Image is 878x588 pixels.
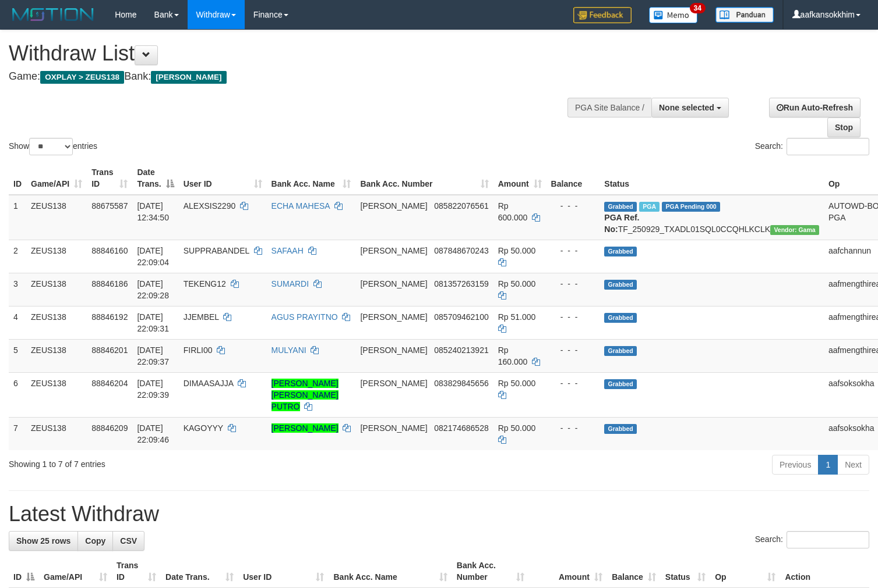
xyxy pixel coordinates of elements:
[770,225,819,235] span: Vendor URL: https://trx31.1velocity.biz
[604,313,637,323] span: Grabbed
[360,312,427,322] span: [PERSON_NAME]
[498,279,536,288] span: Rp 50.000
[16,536,70,546] span: Show 25 rows
[39,555,112,588] th: Game/API: activate to sort column ascending
[137,379,169,400] span: [DATE] 22:09:39
[818,455,838,475] a: 1
[184,246,249,255] span: SUPPRABANDEL
[659,103,714,112] span: None selected
[769,98,861,117] a: Run Auto-Refresh
[271,379,338,411] a: [PERSON_NAME] [PERSON_NAME] PUTRO
[567,98,651,117] div: PGA Site Balance /
[271,423,338,433] a: [PERSON_NAME]
[498,201,528,222] span: Rp 600.000
[112,531,144,551] a: CSV
[529,555,607,588] th: Amount: activate to sort column ascending
[91,379,128,388] span: 88846204
[787,138,869,155] input: Search:
[9,417,26,450] td: 7
[91,279,128,288] span: 88846186
[26,195,87,240] td: ZEUS138
[551,278,595,290] div: - - -
[787,531,869,548] input: Search:
[91,423,128,433] span: 88846209
[827,117,861,137] a: Stop
[9,71,574,83] h4: Game: Bank:
[9,454,357,470] div: Showing 1 to 7 of 7 entries
[184,201,236,211] span: ALEXSIS2290
[604,424,637,434] span: Grabbed
[360,279,427,288] span: [PERSON_NAME]
[91,312,128,322] span: 88846192
[179,162,267,195] th: User ID: activate to sort column ascending
[498,423,536,433] span: Rp 50.000
[137,423,169,444] span: [DATE] 22:09:46
[271,201,330,211] a: ECHA MAHESA
[26,372,87,417] td: ZEUS138
[434,345,488,355] span: Copy 085240213921 to clipboard
[498,246,536,255] span: Rp 50.000
[604,247,637,256] span: Grabbed
[137,279,169,300] span: [DATE] 22:09:28
[161,555,238,588] th: Date Trans.: activate to sort column ascending
[9,240,26,273] td: 2
[184,379,234,388] span: DIMAASAJJA
[551,422,595,434] div: - - -
[607,555,661,588] th: Balance: activate to sort column ascending
[26,273,87,306] td: ZEUS138
[26,240,87,273] td: ZEUS138
[271,345,306,355] a: MULYANI
[9,6,97,23] img: MOTION_logo.png
[29,138,73,155] select: Showentries
[546,162,600,195] th: Balance
[452,555,529,588] th: Bank Acc. Number: activate to sort column ascending
[26,339,87,372] td: ZEUS138
[132,162,178,195] th: Date Trans.: activate to sort column descending
[137,312,169,333] span: [DATE] 22:09:31
[9,162,26,195] th: ID
[837,455,869,475] a: Next
[355,162,493,195] th: Bank Acc. Number: activate to sort column ascending
[434,379,488,388] span: Copy 083829845656 to clipboard
[9,42,574,65] h1: Withdraw List
[137,201,169,222] span: [DATE] 12:34:50
[551,377,595,389] div: - - -
[184,312,219,322] span: JJEMBEL
[434,279,488,288] span: Copy 081357263159 to clipboard
[772,455,819,475] a: Previous
[9,306,26,339] td: 4
[184,279,226,288] span: TEKENG12
[715,7,774,23] img: panduan.png
[137,246,169,267] span: [DATE] 22:09:04
[604,379,637,389] span: Grabbed
[112,555,161,588] th: Trans ID: activate to sort column ascending
[267,162,356,195] th: Bank Acc. Name: activate to sort column ascending
[91,345,128,355] span: 88846201
[271,312,338,322] a: AGUS PRAYITNO
[120,536,137,546] span: CSV
[498,379,536,388] span: Rp 50.000
[360,379,427,388] span: [PERSON_NAME]
[85,536,105,546] span: Copy
[360,246,427,255] span: [PERSON_NAME]
[604,202,637,212] span: Grabbed
[40,71,124,84] span: OXPLAY > ZEUS138
[9,195,26,240] td: 1
[639,202,660,212] span: Marked by aafpengsreynich
[9,339,26,372] td: 5
[360,201,427,211] span: [PERSON_NAME]
[9,503,869,526] h1: Latest Withdraw
[755,531,869,548] label: Search:
[604,280,637,290] span: Grabbed
[498,312,536,322] span: Rp 51.000
[26,306,87,339] td: ZEUS138
[651,98,729,117] button: None selected
[604,346,637,356] span: Grabbed
[26,417,87,450] td: ZEUS138
[271,279,309,288] a: SUMARDI
[238,555,329,588] th: User ID: activate to sort column ascending
[434,201,488,211] span: Copy 085822076561 to clipboard
[26,162,87,195] th: Game/API: activate to sort column ascending
[137,345,169,366] span: [DATE] 22:09:37
[661,555,710,588] th: Status: activate to sort column ascending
